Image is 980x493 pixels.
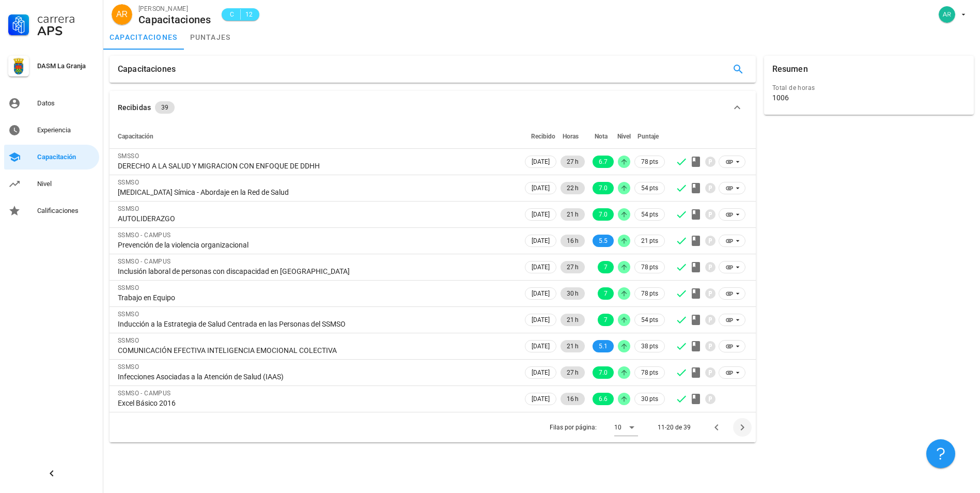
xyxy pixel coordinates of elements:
[118,133,153,140] span: Capacitación
[37,62,95,70] div: DASM La Granja
[599,208,608,221] span: 7.0
[118,240,515,250] div: Prevención de la violencia organizacional
[118,284,139,291] span: SSMSO
[118,293,515,302] div: Trabajo en Equipo
[118,214,515,223] div: AUTOLIDERAZGO
[118,319,515,329] div: Inducción a la Estrategia de Salud Centrada en las Personas del SSMSO
[532,156,550,167] span: [DATE]
[617,133,631,140] span: Nivel
[567,182,579,194] span: 22 h
[245,9,253,20] span: 12
[118,56,176,83] div: Capacitaciones
[37,180,95,188] div: Nivel
[614,423,621,432] div: 10
[4,198,99,223] a: Calificaciones
[532,182,550,194] span: [DATE]
[599,393,608,405] span: 6.6
[118,398,515,408] div: Excel Básico 2016
[604,314,608,326] span: 7
[567,156,579,168] span: 27 h
[532,314,550,326] span: [DATE]
[532,341,550,352] span: [DATE]
[118,390,171,397] span: SSMSO - CAMPUS
[567,366,579,379] span: 27 h
[772,83,966,93] div: Total de horas
[641,341,658,351] span: 38 pts
[118,346,515,355] div: COMUNICACIÓN EFECTIVA INTELIGENCIA EMOCIONAL COLECTIVA
[641,288,658,299] span: 78 pts
[599,366,608,379] span: 7.0
[116,4,128,25] span: AR
[532,261,550,273] span: [DATE]
[558,124,587,149] th: Horas
[567,235,579,247] span: 16 h
[599,156,608,168] span: 6.7
[103,25,184,50] a: capacitaciones
[599,340,608,352] span: 5.1
[614,419,638,436] div: 10Filas por página:
[118,372,515,381] div: Infecciones Asociadas a la Atención de Salud (IAAS)
[632,124,667,149] th: Puntaje
[4,91,99,116] a: Datos
[532,209,550,220] span: [DATE]
[4,145,99,170] a: Capacitación
[641,209,658,220] span: 54 pts
[532,288,550,299] span: [DATE]
[118,102,151,113] div: Recibidas
[733,418,752,437] button: Página siguiente
[550,412,638,442] div: Filas por página:
[118,179,139,186] span: SSMSO
[118,311,139,318] span: SSMSO
[599,235,608,247] span: 5.5
[161,101,168,114] span: 39
[531,133,555,140] span: Recibido
[567,393,579,405] span: 16 h
[118,152,139,160] span: SMSSO
[532,393,550,405] span: [DATE]
[604,261,608,273] span: 7
[37,207,95,215] div: Calificaciones
[37,12,95,25] div: Carrera
[772,93,789,102] div: 1006
[110,124,523,149] th: Capacitación
[37,126,95,134] div: Experiencia
[532,235,550,246] span: [DATE]
[4,172,99,196] a: Nivel
[118,363,139,371] span: SSMSO
[228,9,236,20] span: C
[658,423,691,432] div: 11-20 de 39
[37,25,95,37] div: APS
[641,236,658,246] span: 21 pts
[118,267,515,276] div: Inclusión laboral de personas con discapacidad en [GEOGRAPHIC_DATA]
[599,182,608,194] span: 7.0
[567,261,579,273] span: 27 h
[138,4,211,14] div: [PERSON_NAME]
[587,124,616,149] th: Nota
[567,340,579,352] span: 21 h
[112,4,132,25] div: avatar
[604,287,608,300] span: 7
[118,337,139,344] span: SSMSO
[138,14,211,25] div: Capacitaciones
[532,367,550,378] span: [DATE]
[118,232,171,239] span: SSMSO - CAMPUS
[4,118,99,143] a: Experiencia
[118,188,515,197] div: [MEDICAL_DATA] Símica - Abordaje en la Red de Salud
[567,314,579,326] span: 21 h
[641,157,658,167] span: 78 pts
[939,6,955,23] div: avatar
[641,367,658,378] span: 78 pts
[641,315,658,325] span: 54 pts
[567,208,579,221] span: 21 h
[184,25,237,50] a: puntajes
[637,133,659,140] span: Puntaje
[641,262,658,272] span: 78 pts
[567,287,579,300] span: 30 h
[37,99,95,107] div: Datos
[118,205,139,212] span: SSMSO
[563,133,579,140] span: Horas
[707,418,726,437] button: Página anterior
[641,183,658,193] span: 54 pts
[772,56,808,83] div: Resumen
[110,91,756,124] button: Recibidas 39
